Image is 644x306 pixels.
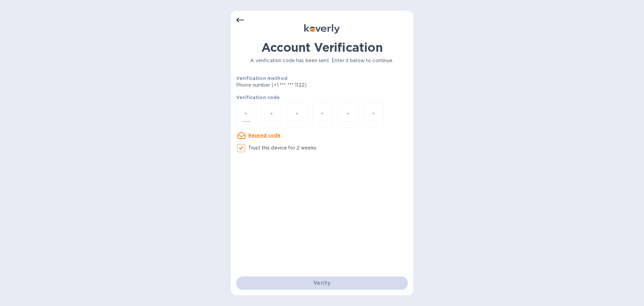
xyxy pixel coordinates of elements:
p: A verification code has been sent. Enter it below to continue. [236,57,408,64]
u: Resend code [248,133,281,138]
b: Verification method [236,76,287,81]
p: Phone number (+1 *** *** 1122) [236,82,358,89]
p: Trust this device for 2 weeks [248,144,316,151]
h1: Account Verification [236,40,408,54]
p: Verification code [236,94,408,101]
